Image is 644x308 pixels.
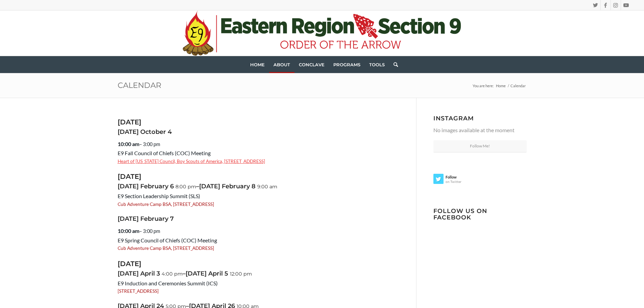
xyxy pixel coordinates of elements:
[273,62,290,67] span: About
[496,84,506,88] span: Home
[140,270,155,277] span: April
[369,62,385,67] span: Tools
[224,270,228,277] span: 5
[170,183,174,190] span: 6
[250,62,265,67] span: Home
[186,270,207,277] span: [DATE]
[118,260,399,267] h3: [DATE]
[168,128,172,136] span: 4
[389,56,398,73] a: Search
[118,183,139,190] span: [DATE]
[118,173,399,180] h3: [DATE]
[433,174,480,179] strong: Follow
[175,184,196,190] small: 8:00 pm
[433,115,527,121] h3: Instagram
[118,270,139,277] span: [DATE]
[118,215,139,222] span: [DATE]
[118,193,200,199] span: E9 Section Leadership Summit (SLS)
[257,184,277,190] small: 9:00 am
[333,62,360,67] span: Programs
[222,183,250,190] span: February
[473,84,494,88] span: You are here:
[433,208,527,221] h3: Follow us on Facebook
[118,245,214,251] a: Cub Adventure Camp BSA, [STREET_ADDRESS]
[252,183,256,190] span: 8
[118,159,265,164] a: Heart of [US_STATE] Council, Boy Scouts of America, [STREET_ADDRESS]
[196,183,199,190] span: –
[509,83,527,88] span: Calendar
[118,128,139,136] span: [DATE]
[433,174,480,187] a: Followon Twitter
[246,56,269,73] a: Home
[495,83,507,88] a: Home
[140,215,168,222] span: February
[118,237,217,243] span: E9 Spring Council of Chiefs (COC) Meeting
[269,56,294,73] a: About
[157,270,160,277] span: 3
[329,56,365,73] a: Programs
[294,56,329,73] a: Conclave
[118,137,399,149] dt: 10:00 am
[139,227,160,236] span: – 3:00 pm
[433,126,527,135] p: No images available at the moment
[139,140,160,149] span: – 3:00 pm
[507,83,509,88] span: /
[140,128,166,136] span: October
[199,183,220,190] span: [DATE]
[140,183,168,190] span: February
[208,270,223,277] span: April
[118,288,159,294] a: [STREET_ADDRESS]
[433,140,527,152] a: Follow Me!
[118,118,399,126] h3: [DATE]
[365,56,389,73] a: Tools
[118,80,161,90] a: Calendar
[162,271,183,278] small: 4:00 pm
[183,270,186,277] span: –
[118,202,214,207] a: Cub Adventure Camp BSA, [STREET_ADDRESS]
[118,224,399,236] dt: 10:00 am
[118,150,211,156] span: E9 Fall Council of Chiefs (COC) Meeting
[170,215,174,222] span: 7
[299,62,325,67] span: Conclave
[230,271,252,278] small: 12:00 pm
[433,179,480,183] span: on Twitter
[118,280,218,286] span: E9 Induction and Ceremonies Summit (ICS)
